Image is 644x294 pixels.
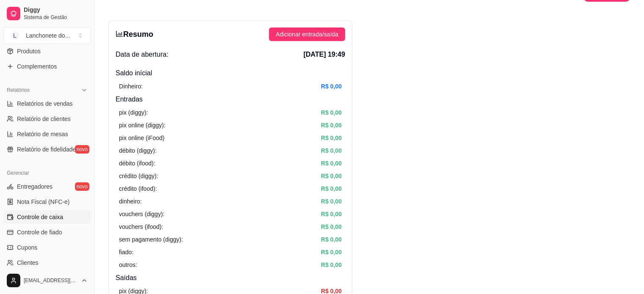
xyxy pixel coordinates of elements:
[3,97,91,110] a: Relatórios de vendas
[116,30,123,38] span: bar-chart
[119,133,164,143] article: pix online (iFood)
[3,210,91,224] a: Controle de caixa
[3,180,91,193] a: Entregadoresnovo
[321,235,342,244] article: R$ 0,00
[24,277,77,284] span: [EMAIL_ADDRESS][DOMAIN_NAME]
[321,159,342,168] article: R$ 0,00
[119,197,142,206] article: dinheiro:
[119,121,166,130] article: pix online (diggy):
[119,108,148,117] article: pix (diggy):
[321,171,342,181] article: R$ 0,00
[3,166,91,180] div: Gerenciar
[3,3,91,24] a: DiggySistema de Gestão
[17,115,71,123] span: Relatório de clientes
[26,31,70,40] div: Lanchonete do ...
[17,145,76,154] span: Relatório de fidelidade
[3,60,91,73] a: Complementos
[3,256,91,269] a: Clientes
[321,184,342,193] article: R$ 0,00
[3,195,91,209] a: Nota Fiscal (NFC-e)
[3,112,91,126] a: Relatório de clientes
[321,146,342,155] article: R$ 0,00
[3,143,91,156] a: Relatório de fidelidadenovo
[321,121,342,130] article: R$ 0,00
[7,87,30,93] span: Relatórios
[119,159,155,168] article: débito (ifood):
[119,260,137,269] article: outros:
[304,49,345,60] span: [DATE] 19:49
[321,108,342,117] article: R$ 0,00
[11,31,19,40] span: L
[119,171,158,181] article: crédito (diggy):
[3,225,91,239] a: Controle de fiado
[119,82,143,91] article: Dinheiro:
[17,130,68,138] span: Relatório de mesas
[17,99,73,108] span: Relatórios de vendas
[321,82,342,91] article: R$ 0,00
[3,270,91,291] button: [EMAIL_ADDRESS][DOMAIN_NAME]
[116,273,345,283] h4: Saídas
[3,241,91,254] a: Cupons
[119,247,133,257] article: fiado:
[119,209,164,219] article: vouchers (diggy):
[17,62,57,71] span: Complementos
[17,228,62,236] span: Controle de fiado
[119,184,157,193] article: crédito (ifood):
[17,258,39,267] span: Clientes
[17,47,41,55] span: Produtos
[17,182,53,191] span: Entregadores
[116,68,345,78] h4: Saldo inícial
[321,197,342,206] article: R$ 0,00
[119,235,183,244] article: sem pagamento (diggy):
[119,222,163,231] article: vouchers (ifood):
[116,28,153,40] h3: Resumo
[24,6,88,14] span: Diggy
[321,247,342,257] article: R$ 0,00
[3,44,91,58] a: Produtos
[269,27,345,41] button: Adicionar entrada/saída
[321,222,342,231] article: R$ 0,00
[3,127,91,141] a: Relatório de mesas
[321,260,342,269] article: R$ 0,00
[321,133,342,143] article: R$ 0,00
[276,30,338,39] span: Adicionar entrada/saída
[17,243,37,252] span: Cupons
[119,146,157,155] article: débito (diggy):
[116,49,169,60] span: Data de abertura:
[116,94,345,104] h4: Entradas
[17,213,63,221] span: Controle de caixa
[17,198,69,206] span: Nota Fiscal (NFC-e)
[3,27,91,44] button: Select a team
[24,14,88,21] span: Sistema de Gestão
[321,209,342,219] article: R$ 0,00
